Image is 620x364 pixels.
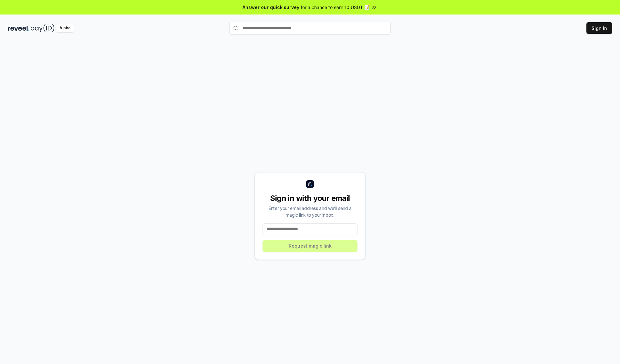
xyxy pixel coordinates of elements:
div: Enter your email address and we’ll send a magic link to your inbox. [263,205,357,218]
span: Answer our quick survey [243,4,299,11]
img: logo_small [306,180,314,188]
div: Alpha [56,24,74,32]
img: reveel_dark [8,24,29,32]
span: for a chance to earn 10 USDT 📝 [301,4,370,11]
div: Sign in with your email [263,193,357,203]
button: Sign In [586,22,612,34]
img: pay_id [31,24,55,32]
